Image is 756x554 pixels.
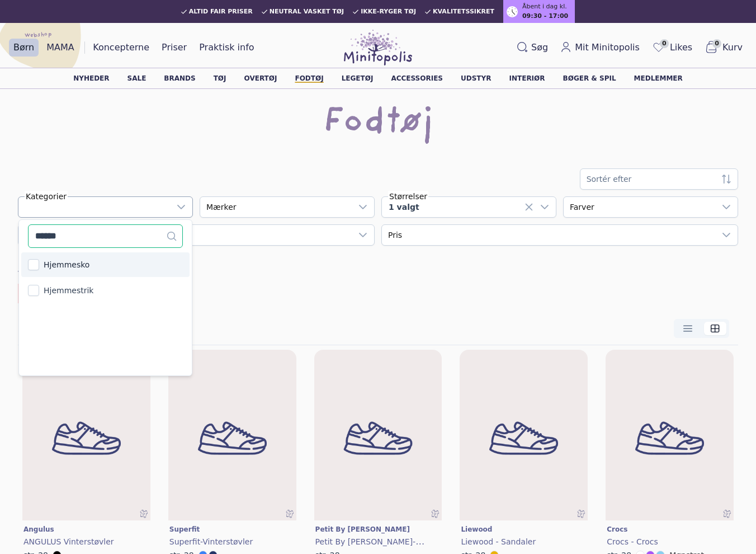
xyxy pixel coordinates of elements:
span: Kvalitetssikret [433,8,494,15]
a: Koncepterne [88,39,154,57]
span: 0 [712,39,721,48]
a: minitopolis-no-image-shoes-placeholderminitopolis-no-image-shoes-placeholder [606,350,734,520]
a: Børn [9,39,39,57]
a: Legetøj [342,75,374,82]
img: minitopolis-no-image-shoes-placeholder [168,350,296,527]
button: Søg [512,39,552,57]
span: Crocs - Crocs [607,537,658,546]
a: Petit by [PERSON_NAME] [315,525,441,534]
a: Superfit [169,525,295,534]
a: Priser [157,39,191,57]
a: Nyheder [73,75,109,82]
a: Bøger & spil [563,75,616,82]
span: Åbent i dag kl. [522,2,567,12]
span: 0 [660,39,669,48]
span: Superfit [169,525,200,533]
a: Overtøj [244,75,277,82]
a: Liewood [461,525,587,534]
button: Fjern [18,284,62,303]
a: Sale [127,75,147,82]
span: ANGULUS Vinterstøvler [23,537,114,546]
a: Brands [164,75,195,82]
a: minitopolis-no-image-shoes-placeholderminitopolis-no-image-shoes-placeholder [168,350,296,520]
a: Praktisk info [195,39,258,57]
span: Hjemmestrik [44,285,93,296]
a: Tøj [214,75,226,82]
img: minitopolis-no-image-shoes-placeholder [314,350,442,527]
a: ANGULUS Vinterstøvler [23,536,149,547]
a: Crocs - Crocs [607,536,733,547]
a: Liewood - Sandaler [461,536,587,547]
span: Hjemmesko [44,259,89,270]
span: Altid fair priser [189,8,253,15]
span: Kurv [722,41,743,54]
a: Angulus [23,525,149,534]
span: Liewood - Sandaler [461,537,536,546]
a: Superfit-vinterstøvler [169,536,295,547]
span: Ikke-ryger tøj [361,8,416,15]
a: Mit Minitopolis [556,39,644,57]
img: Minitopolis logo [344,30,412,65]
a: Petit by [PERSON_NAME]-gymnastiksko [315,536,441,547]
a: 0Likes [648,38,697,57]
a: Medlemmer [634,75,683,82]
a: minitopolis-no-image-shoes-placeholderminitopolis-no-image-shoes-placeholder [314,350,442,520]
a: MAMA [42,39,79,57]
a: Accessories [391,75,443,82]
span: Liewood [461,525,492,533]
span: Angulus [23,525,54,533]
span: Neutral vasket tøj [270,8,344,15]
span: Superfit-vinterstøvler [169,537,253,546]
span: Mit Minitopolis [575,41,640,54]
a: Interiør [509,75,545,82]
div: 1 valgt [382,197,533,217]
img: minitopolis-no-image-shoes-placeholder [22,350,150,527]
span: Crocs [607,525,627,533]
li: Hjemmesko [21,252,190,277]
li: Hjemmestrik [21,278,190,303]
img: minitopolis-no-image-shoes-placeholder [460,350,588,527]
a: Udstyr [461,75,491,82]
button: 0Kurv [700,38,747,57]
a: Fodtøj [295,75,323,82]
ul: Option List [19,250,192,375]
div: Valgte filtre: [18,268,103,281]
span: Søg [531,41,548,54]
img: minitopolis-no-image-shoes-placeholder [606,350,734,527]
a: minitopolis-no-image-shoes-placeholderminitopolis-no-image-shoes-placeholder [22,350,150,520]
span: Petit by [PERSON_NAME] [315,525,410,533]
span: 09:30 - 17:00 [522,12,568,21]
a: minitopolis-no-image-shoes-placeholderminitopolis-no-image-shoes-placeholder [460,350,588,520]
a: Crocs [607,525,733,534]
h1: Fodtøj [322,106,434,142]
span: Likes [670,41,692,54]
